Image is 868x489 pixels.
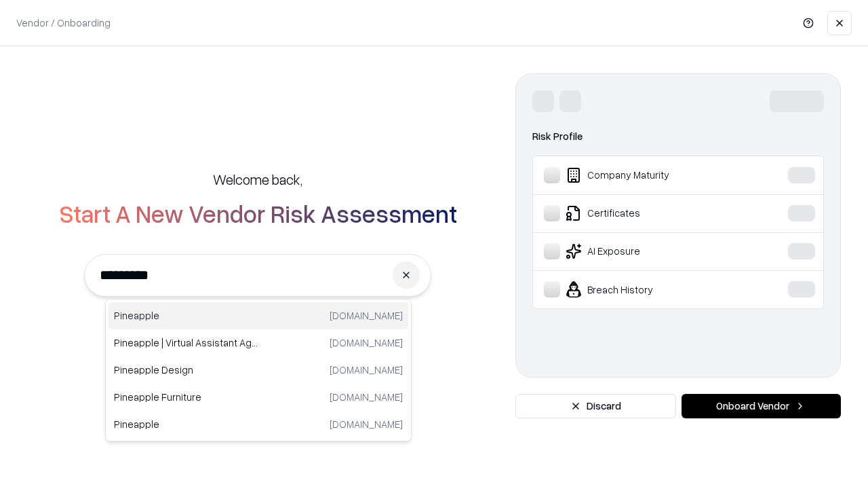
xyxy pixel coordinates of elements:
[544,167,747,183] div: Company Maturity
[114,390,258,404] p: Pineapple Furniture
[544,243,747,259] div: AI Exposure
[59,200,457,227] h2: Start A New Vendor Risk Assessment
[105,299,412,441] div: Suggestions
[114,336,258,350] p: Pineapple | Virtual Assistant Agency
[330,417,403,431] p: [DOMAIN_NAME]
[544,205,747,221] div: Certificates
[682,394,841,418] button: Onboard Vendor
[544,281,747,297] div: Breach History
[515,394,676,418] button: Discard
[16,16,111,30] p: Vendor / Onboarding
[114,417,258,431] p: Pineapple
[330,308,403,323] p: [DOMAIN_NAME]
[114,363,258,377] p: Pineapple Design
[330,390,403,404] p: [DOMAIN_NAME]
[532,128,824,145] div: Risk Profile
[330,363,403,377] p: [DOMAIN_NAME]
[213,170,302,189] h5: Welcome back,
[114,308,258,323] p: Pineapple
[330,336,403,350] p: [DOMAIN_NAME]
